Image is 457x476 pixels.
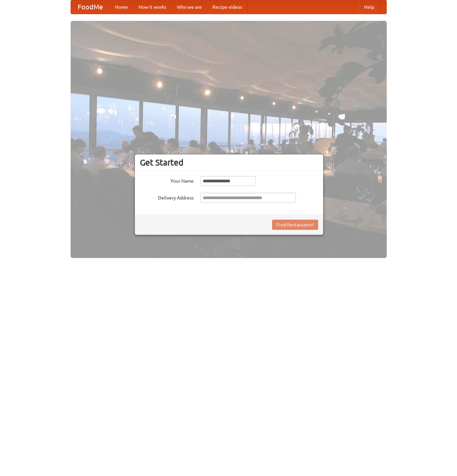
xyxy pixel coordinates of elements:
[71,0,110,14] a: FoodMe
[140,157,318,168] h3: Get Started
[140,176,194,184] label: Your Name
[133,0,172,14] a: How it works
[110,0,133,14] a: Home
[140,193,194,201] label: Delivery Address
[172,0,207,14] a: Who we are
[272,220,318,230] button: Find Restaurants!
[207,0,247,14] a: Recipe videos
[359,0,380,14] a: Help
